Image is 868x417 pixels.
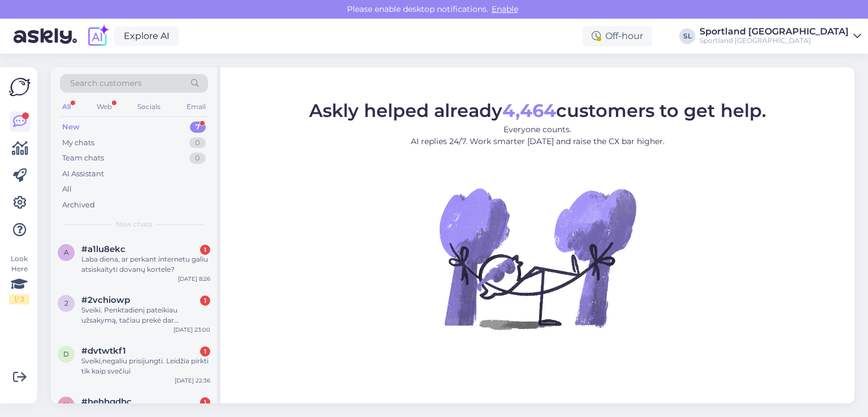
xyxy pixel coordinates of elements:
[679,28,695,44] div: SL
[62,199,95,211] div: Archived
[9,254,29,305] div: Look Here
[81,397,132,407] span: #hehhgdhc
[9,294,29,305] div: 1 / 3
[9,76,31,98] img: Askly Logo
[64,299,68,307] span: 2
[63,401,69,409] span: h
[190,121,206,133] div: 7
[189,153,206,164] div: 0
[116,219,152,229] span: New chats
[700,27,861,45] a: Sportland [GEOGRAPHIC_DATA]Sportland [GEOGRAPHIC_DATA]
[62,121,80,133] div: New
[81,295,130,305] span: #2vchiowp
[178,275,210,283] div: [DATE] 8:26
[94,99,114,114] div: Web
[135,99,163,114] div: Socials
[173,325,210,334] div: [DATE] 23:00
[62,184,72,195] div: All
[200,296,210,306] div: 1
[175,376,210,385] div: [DATE] 22:36
[189,137,206,149] div: 0
[436,157,639,360] img: No Chat active
[184,99,208,114] div: Email
[70,77,142,89] span: Search customers
[64,248,69,257] span: a
[200,245,210,255] div: 1
[81,305,210,325] div: Sveiki. Penktadienį pateikiau užsakymą, tačiau prekė dar neišsiųsta, nors svetainėje teigiate lad...
[200,346,210,357] div: 1
[502,99,556,121] b: 4,464
[583,26,652,46] div: Off-hour
[86,24,110,48] img: explore-ai
[81,254,210,275] div: Laba diena, ar perkant internetu galiu atsiskaityti dovanų kortele?
[81,244,125,254] span: #a1lu8ekc
[200,397,210,407] div: 1
[81,356,210,376] div: Sveiki,negaliu prisijungti. Leidžia pirkti tik kaip svečiui
[62,153,104,164] div: Team chats
[114,27,179,46] a: Explore AI
[309,124,766,147] p: Everyone counts. AI replies 24/7. Work smarter [DATE] and raise the CX bar higher.
[309,99,766,121] span: Askly helped already customers to get help.
[63,350,69,358] span: d
[62,168,104,180] div: AI Assistant
[62,137,94,149] div: My chats
[700,27,849,36] div: Sportland [GEOGRAPHIC_DATA]
[81,346,126,356] span: #dvtwtkf1
[488,4,522,14] span: Enable
[700,36,849,45] div: Sportland [GEOGRAPHIC_DATA]
[60,99,73,114] div: All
